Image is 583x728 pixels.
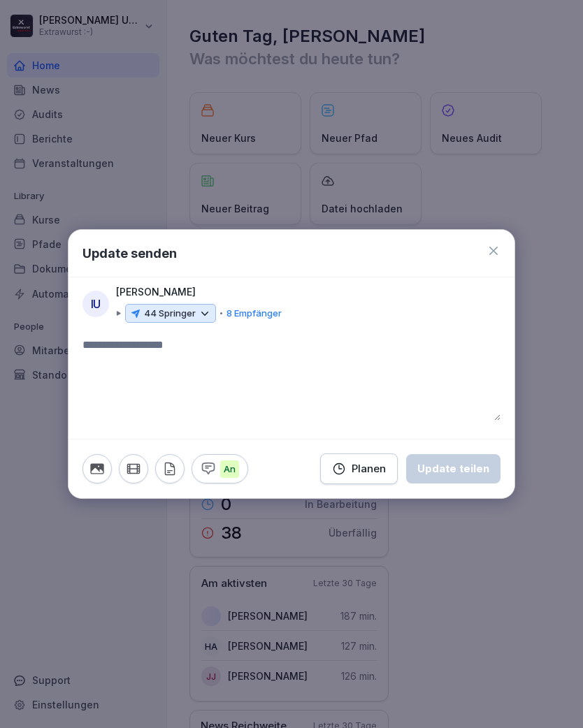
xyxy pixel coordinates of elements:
p: 44 Springer [144,307,196,321]
button: Update teilen [406,454,501,483]
p: 8 Empfänger [226,307,282,321]
div: IU [82,291,109,317]
p: An [220,460,239,479]
p: [PERSON_NAME] [116,284,196,300]
h1: Update senden [82,244,177,263]
button: Planen [320,453,398,484]
button: An [192,454,248,483]
div: Update teilen [417,461,489,476]
div: Planen [332,461,386,476]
